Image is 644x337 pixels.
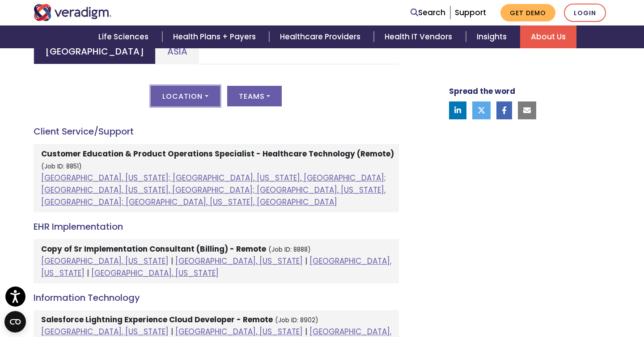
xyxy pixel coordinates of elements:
[175,256,303,266] a: [GEOGRAPHIC_DATA], [US_STATE]
[34,221,399,232] h4: EHR Implementation
[162,25,269,48] a: Health Plans + Payers
[41,314,273,325] strong: Salesforce Lightning Experience Cloud Developer - Remote
[34,38,156,64] a: [GEOGRAPHIC_DATA]
[171,326,173,337] span: |
[41,256,169,266] a: [GEOGRAPHIC_DATA], [US_STATE]
[455,7,486,18] a: Support
[151,86,220,106] button: Location
[411,7,445,19] a: Search
[175,326,303,337] a: [GEOGRAPHIC_DATA], [US_STATE]
[88,25,162,48] a: Life Sciences
[466,25,520,48] a: Insights
[500,4,555,21] a: Get Demo
[156,38,199,64] a: Asia
[275,316,318,324] small: (Job ID: 8902)
[91,268,219,278] a: [GEOGRAPHIC_DATA], [US_STATE]
[87,268,89,278] span: |
[305,326,307,337] span: |
[41,162,82,171] small: (Job ID: 8851)
[41,244,266,254] strong: Copy of Sr Implementation Consultant (Billing) - Remote
[564,4,606,22] a: Login
[520,25,576,48] a: About Us
[269,25,374,48] a: Healthcare Providers
[268,245,311,254] small: (Job ID: 8888)
[41,326,169,337] a: [GEOGRAPHIC_DATA], [US_STATE]
[34,4,112,21] img: Veradigm logo
[41,173,386,207] a: [GEOGRAPHIC_DATA], [US_STATE]; [GEOGRAPHIC_DATA], [US_STATE], [GEOGRAPHIC_DATA]; [GEOGRAPHIC_DATA...
[449,86,515,97] strong: Spread the word
[4,311,26,333] button: Open CMP widget
[41,148,394,159] strong: Customer Education & Product Operations Specialist - Healthcare Technology (Remote)
[305,256,307,266] span: |
[171,256,173,266] span: |
[374,25,466,48] a: Health IT Vendors
[34,126,399,137] h4: Client Service/Support
[34,292,399,303] h4: Information Technology
[227,86,282,106] button: Teams
[41,256,391,278] a: [GEOGRAPHIC_DATA], [US_STATE]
